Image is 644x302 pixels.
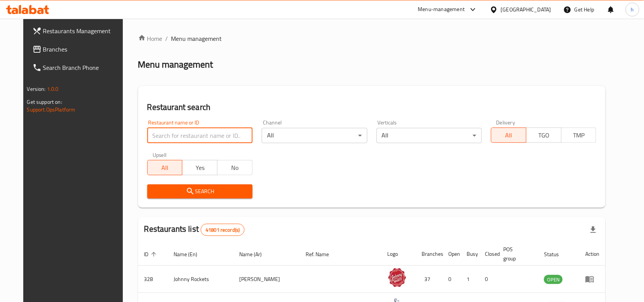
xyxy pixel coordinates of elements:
[47,84,59,94] span: 1.0.0
[306,250,339,259] span: Ref. Name
[138,58,213,71] h2: Menu management
[153,152,167,158] label: Upsell
[416,242,443,266] th: Branches
[479,242,497,266] th: Closed
[138,266,168,293] td: 328
[27,84,46,94] span: Version:
[27,105,76,115] a: Support.OpsPlatform
[27,97,62,107] span: Get support on:
[561,128,597,143] button: TMP
[147,102,597,113] h2: Restaurant search
[147,128,253,143] input: Search for restaurant name or ID..
[168,266,233,293] td: Johnny Rockets
[138,34,606,43] nav: breadcrumb
[443,242,461,266] th: Open
[461,242,479,266] th: Busy
[26,58,131,77] a: Search Branch Phone
[262,128,367,143] div: All
[138,34,163,43] a: Home
[151,162,180,173] span: All
[147,160,183,175] button: All
[579,242,605,266] th: Action
[501,5,551,14] div: [GEOGRAPHIC_DATA]
[144,223,245,236] h2: Restaurants list
[201,224,245,236] div: Total records count
[388,268,407,287] img: Johnny Rockets
[144,250,159,259] span: ID
[479,266,497,293] td: 0
[585,275,599,284] div: Menu
[382,242,416,266] th: Logo
[43,63,125,72] span: Search Branch Phone
[565,130,594,141] span: TMP
[166,34,168,43] li: /
[496,120,515,125] label: Delivery
[26,22,131,40] a: Restaurants Management
[239,250,272,259] span: Name (Ar)
[43,26,125,36] span: Restaurants Management
[530,130,559,141] span: TGO
[418,5,465,14] div: Menu-management
[174,250,208,259] span: Name (En)
[526,128,562,143] button: TGO
[171,34,222,43] span: Menu management
[147,184,253,199] button: Search
[185,162,214,173] span: Yes
[221,162,250,173] span: No
[201,226,244,234] span: 41801 record(s)
[217,160,253,175] button: No
[26,40,131,58] a: Branches
[544,250,569,259] span: Status
[494,130,523,141] span: All
[377,128,482,143] div: All
[443,266,461,293] td: 0
[504,245,529,263] span: POS group
[544,275,563,284] span: OPEN
[182,160,217,175] button: Yes
[491,128,526,143] button: All
[461,266,479,293] td: 1
[153,187,246,196] span: Search
[584,221,602,239] div: Export file
[43,45,125,54] span: Branches
[233,266,299,293] td: [PERSON_NAME]
[631,5,634,14] span: h
[416,266,443,293] td: 37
